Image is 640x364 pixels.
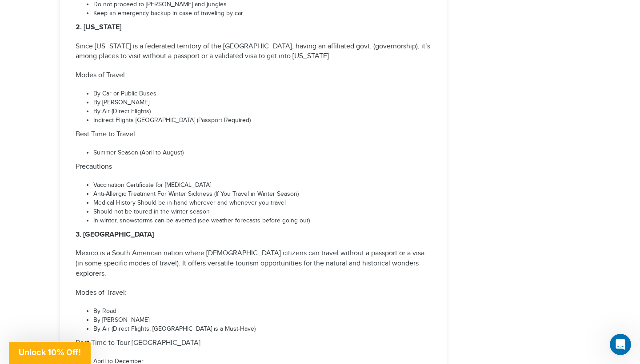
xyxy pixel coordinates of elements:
[93,307,431,316] li: By Road
[93,190,431,199] li: Anti-Allergic Treatment For Winter Sickness (If You Travel in Winter Season)
[93,149,431,158] li: Summer Season (April to August)
[76,71,431,81] p: Modes of Travel:
[76,230,154,239] strong: 3. [GEOGRAPHIC_DATA]
[93,116,431,125] li: Indirect Flights [GEOGRAPHIC_DATA] (Passport Required)
[93,181,431,190] li: Vaccination Certificate for [MEDICAL_DATA]
[93,208,431,217] li: Should not be toured in the winter season
[76,42,431,62] p: Since [US_STATE] is a federated territory of the [GEOGRAPHIC_DATA], having an affiliated govt. (g...
[93,9,431,18] li: Keep an emergency backup in case of traveling by car
[93,90,431,99] li: By Car or Public Buses
[19,348,81,357] span: Unlock 10% Off!
[93,199,431,208] li: Medical History Should be in-hand wherever and whenever you travel
[76,338,431,348] p: Best Time to Tour [GEOGRAPHIC_DATA]
[93,107,431,116] li: By Air (Direct Flights)
[93,217,431,226] li: In winter, snowstorms can be averted (see weather forecasts before going out)
[610,334,631,355] iframe: Intercom live chat
[93,99,431,107] li: By [PERSON_NAME]
[76,162,431,172] p: Precautions
[9,342,91,364] div: Unlock 10% Off!
[76,288,431,298] p: Modes of Travel:
[76,130,431,140] p: Best Time to Travel
[93,0,431,9] li: Do not proceed to [PERSON_NAME] and jungles
[76,249,431,279] p: Mexico is a South American nation where [DEMOGRAPHIC_DATA] citizens can travel without a passport...
[93,325,431,334] li: By Air (Direct Flights, [GEOGRAPHIC_DATA] is a Must-Have)
[76,23,121,32] strong: 2. [US_STATE]
[93,316,431,325] li: By [PERSON_NAME]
